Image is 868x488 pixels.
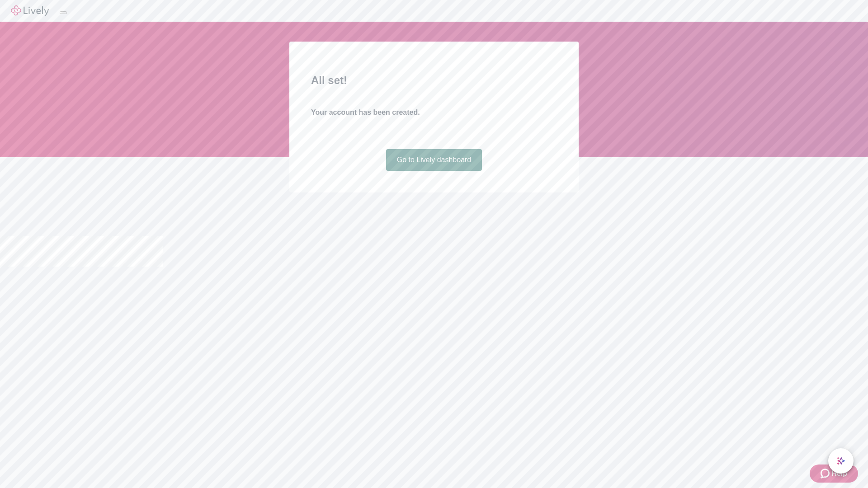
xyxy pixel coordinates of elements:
[386,149,482,171] a: Go to Lively dashboard
[831,468,847,479] span: Help
[836,456,845,465] svg: Lively AI Assistant
[311,72,557,89] h2: All set!
[11,5,49,16] img: Lively
[311,107,557,118] h4: Your account has been created.
[60,11,67,14] button: Log out
[810,465,858,483] button: Zendesk support iconHelp
[828,448,854,474] button: chat
[821,468,831,479] svg: Zendesk support icon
